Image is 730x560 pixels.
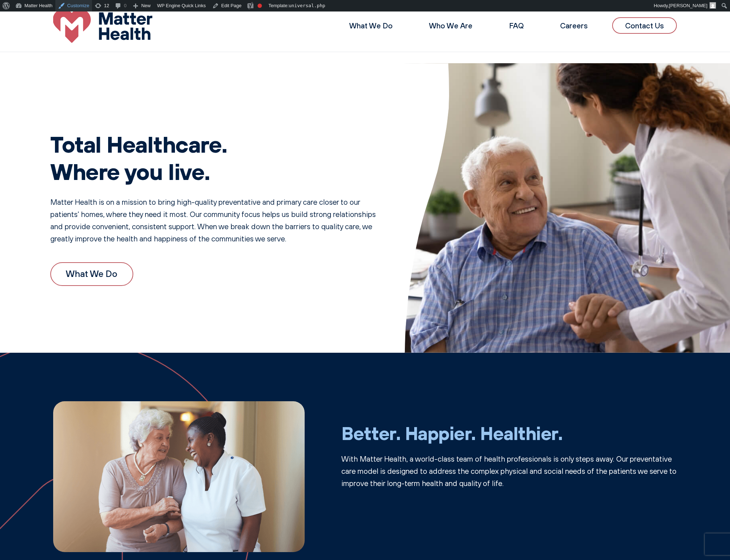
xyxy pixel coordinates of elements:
a: Contact Us [612,17,677,34]
span: [PERSON_NAME] [669,3,707,8]
p: Matter Health is on a mission to bring high-quality preventative and primary care closer to our p... [50,196,376,245]
div: Focus keyphrase not set [258,4,262,8]
a: What We Do [349,21,393,30]
a: Who We Are [429,21,472,30]
h1: Total Healthcare. Where you live. [50,130,376,185]
h2: Better. Happier. Healthier. [341,422,677,444]
a: What We Do [50,262,133,286]
a: FAQ [509,21,524,30]
span: universal.php [289,3,325,8]
a: Careers [560,21,588,30]
p: With Matter Health, a world-class team of health professionals is only steps away. Our preventati... [341,453,677,490]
